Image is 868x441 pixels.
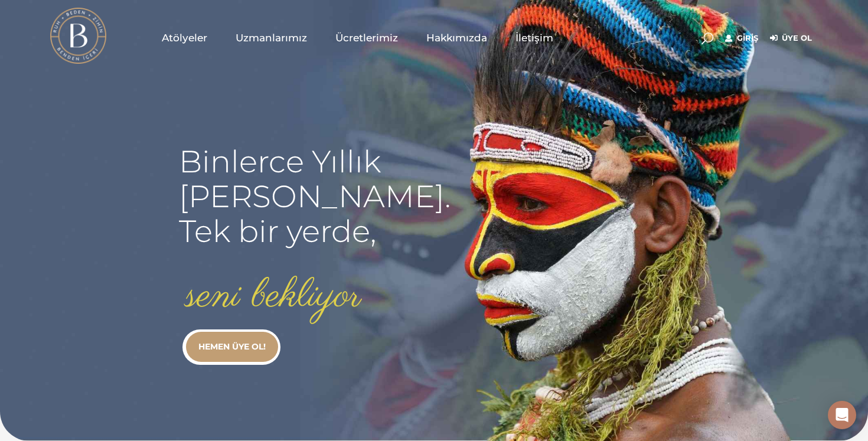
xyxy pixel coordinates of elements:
a: HEMEN ÜYE OL! [186,332,278,362]
a: Atölyeler [148,8,221,67]
a: İletişim [501,8,567,67]
rs-layer: Binlerce Yıllık [PERSON_NAME]. Tek bir yerde, [179,144,451,249]
span: Hakkımızda [426,31,487,45]
span: Uzmanlarımız [236,31,307,45]
span: Atölyeler [162,31,207,45]
a: Hakkımızda [412,8,501,67]
div: Open Intercom Messenger [828,401,856,429]
a: Üye Ol [770,31,812,45]
a: Ücretlerimiz [321,8,412,67]
a: Giriş [725,31,758,45]
a: Uzmanlarımız [221,8,321,67]
span: İletişim [515,31,553,45]
img: light logo [50,8,106,64]
span: Ücretlerimiz [335,31,398,45]
rs-layer: seni bekliyor [186,274,361,319]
